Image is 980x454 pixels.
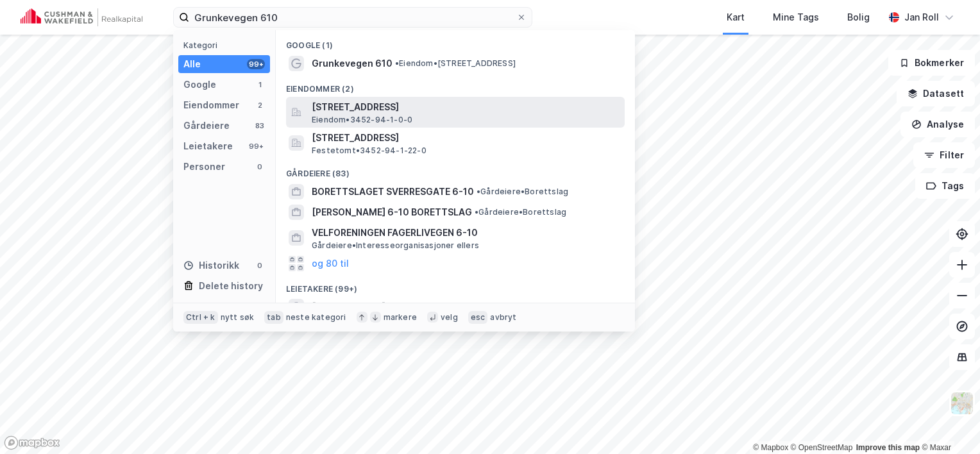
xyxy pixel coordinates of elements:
[21,8,142,26] img: cushman-wakefield-realkapital-logo.202ea83816669bd177139c58696a8fa1.svg
[791,443,853,452] a: OpenStreetMap
[395,58,516,69] span: Eiendom • [STREET_ADDRESS]
[475,207,478,217] span: •
[312,184,474,199] span: BORETTSLAGET SVERRESGATE 6-10
[904,10,939,25] div: Jan Roll
[312,56,393,71] span: Grunkevegen 610
[441,312,458,323] div: velg
[888,50,975,76] button: Bokmerker
[255,121,265,131] div: 83
[286,312,346,323] div: neste kategori
[183,139,233,154] div: Leietakere
[183,40,270,50] div: Kategori
[183,311,218,324] div: Ctrl + k
[916,392,980,454] div: Kontrollprogram for chat
[384,312,417,323] div: markere
[312,99,620,115] span: [STREET_ADDRESS]
[183,97,239,113] div: Eiendommer
[477,187,568,197] span: Gårdeiere • Borettslag
[727,10,745,25] div: Kart
[312,205,472,220] span: [PERSON_NAME] 6-10 BORETTSLAG
[255,100,265,110] div: 2
[897,81,975,106] button: Datasett
[247,141,265,151] div: 99+
[276,30,635,53] div: Google (1)
[915,173,975,199] button: Tags
[264,311,283,324] div: tab
[4,435,60,450] a: Mapbox homepage
[255,80,265,90] div: 1
[900,112,975,137] button: Analyse
[312,225,620,240] span: VELFORENINGEN FAGERLIVEGEN 6-10
[199,278,263,294] div: Delete history
[312,115,412,125] span: Eiendom • 3452-94-1-0-0
[913,142,975,168] button: Filter
[847,10,870,25] div: Bolig
[255,162,265,172] div: 0
[183,56,201,72] div: Alle
[312,130,620,146] span: [STREET_ADDRESS]
[183,159,225,174] div: Personer
[475,207,566,217] span: Gårdeiere • Borettslag
[276,74,635,97] div: Eiendommer (2)
[773,10,819,25] div: Mine Tags
[856,443,920,452] a: Improve this map
[247,59,265,69] div: 99+
[312,299,472,315] span: [PERSON_NAME] 6-10 BORETTSLAG
[490,312,516,323] div: avbryt
[753,443,788,452] a: Mapbox
[312,256,349,271] button: og 80 til
[255,260,265,271] div: 0
[221,312,255,323] div: nytt søk
[468,311,488,324] div: esc
[189,8,516,27] input: Søk på adresse, matrikkel, gårdeiere, leietakere eller personer
[312,146,427,156] span: Festetomt • 3452-94-1-22-0
[312,240,479,251] span: Gårdeiere • Interesseorganisasjoner ellers
[950,391,974,416] img: Z
[183,77,216,92] div: Google
[183,118,230,133] div: Gårdeiere
[395,58,399,68] span: •
[276,158,635,181] div: Gårdeiere (83)
[183,258,239,273] div: Historikk
[477,187,480,196] span: •
[276,274,635,297] div: Leietakere (99+)
[916,392,980,454] iframe: Chat Widget
[475,302,565,312] span: Leietaker • Borettslag
[475,302,478,312] span: •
